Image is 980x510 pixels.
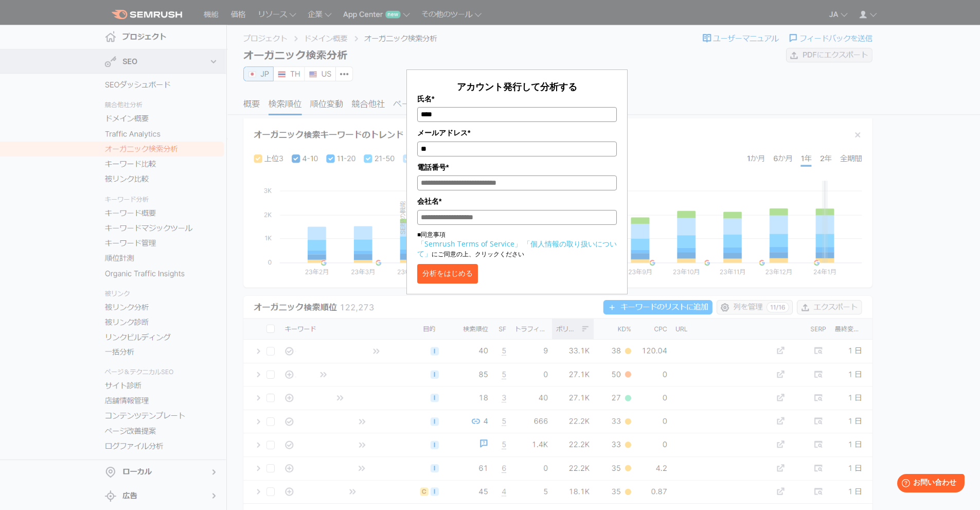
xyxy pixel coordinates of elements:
[888,470,969,499] iframe: Help widget launcher
[417,162,617,173] label: 電話番号*
[417,239,522,249] a: 「Semrush Terms of Service」
[417,230,617,259] p: ■同意事項 にご同意の上、クリックください
[417,264,478,284] button: 分析をはじめる
[457,80,577,93] span: アカウント発行して分析する
[417,239,617,258] a: 「個人情報の取り扱いについて」
[417,127,617,138] label: メールアドレス*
